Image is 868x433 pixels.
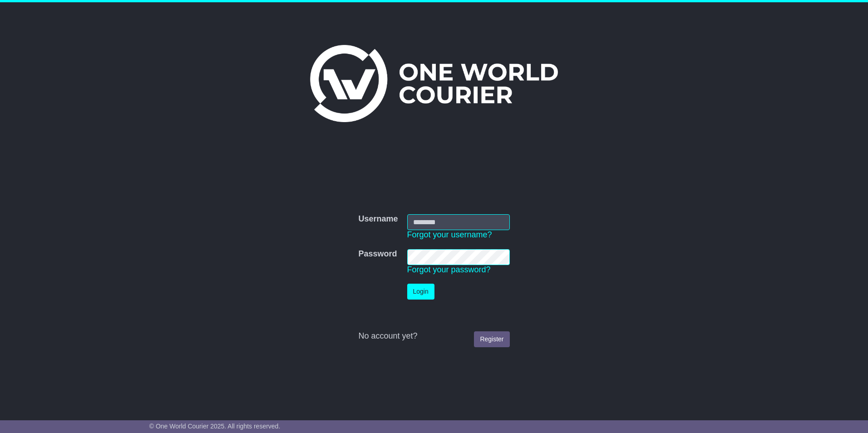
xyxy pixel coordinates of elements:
label: Password [358,249,397,259]
label: Username [358,214,398,224]
button: Login [407,284,434,300]
div: No account yet? [358,331,509,341]
span: © One World Courier 2025. All rights reserved. [149,423,281,430]
img: One World [310,45,558,122]
a: Register [474,331,509,347]
a: Forgot your username? [407,230,492,239]
a: Forgot your password? [407,265,491,274]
